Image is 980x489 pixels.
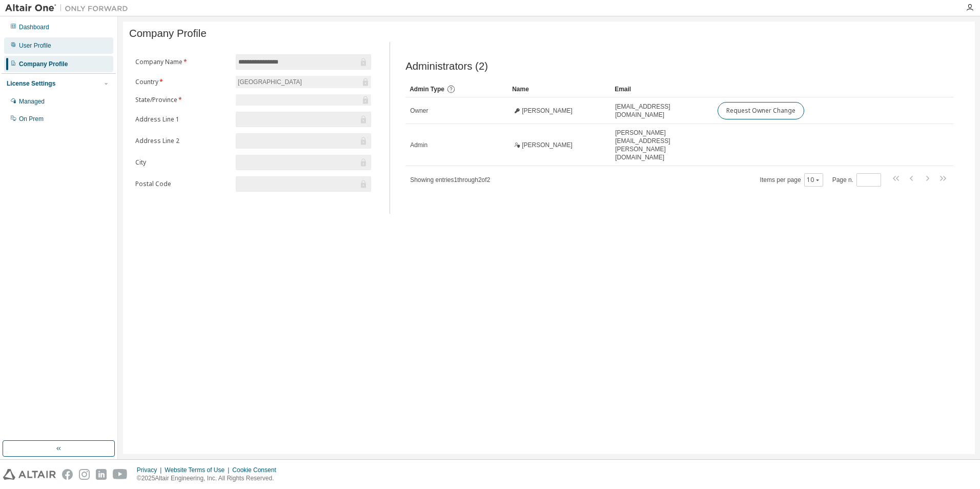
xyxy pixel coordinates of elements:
[62,469,73,480] img: facebook.svg
[135,137,230,145] label: Address Line 2
[410,86,444,93] span: Admin Type
[135,180,230,188] label: Postal Code
[165,466,232,474] div: Website Terms of Use
[7,79,55,88] div: License Settings
[135,115,230,124] label: Address Line 1
[19,23,49,31] div: Dashboard
[19,60,68,68] div: Company Profile
[718,102,804,119] button: Request Owner Change
[522,107,573,115] span: [PERSON_NAME]
[137,466,165,474] div: Privacy
[405,60,488,72] span: Administrators (2)
[236,76,303,88] div: [GEOGRAPHIC_DATA]
[512,81,606,97] div: Name
[5,3,133,13] img: Altair One
[135,158,230,167] label: City
[232,466,282,474] div: Cookie Consent
[137,474,282,483] p: © 2025 Altair Engineering, Inc. All Rights Reserved.
[129,28,207,39] span: Company Profile
[832,173,881,187] span: Page n.
[615,103,708,119] span: [EMAIL_ADDRESS][DOMAIN_NAME]
[19,97,45,106] div: Managed
[135,78,230,86] label: Country
[96,469,107,480] img: linkedin.svg
[236,76,371,88] div: [GEOGRAPHIC_DATA]
[522,141,573,149] span: [PERSON_NAME]
[135,96,230,104] label: State/Province
[3,469,56,480] img: altair_logo.svg
[615,81,709,97] div: Email
[19,115,44,123] div: On Prem
[410,107,428,115] span: Owner
[113,469,128,480] img: youtube.svg
[79,469,90,480] img: instagram.svg
[19,42,51,50] div: User Profile
[410,141,427,149] span: Admin
[410,176,490,184] span: Showing entries 1 through 2 of 2
[615,129,708,161] span: [PERSON_NAME][EMAIL_ADDRESS][PERSON_NAME][DOMAIN_NAME]
[135,58,230,66] label: Company Name
[807,176,821,184] button: 10
[760,173,823,187] span: Items per page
